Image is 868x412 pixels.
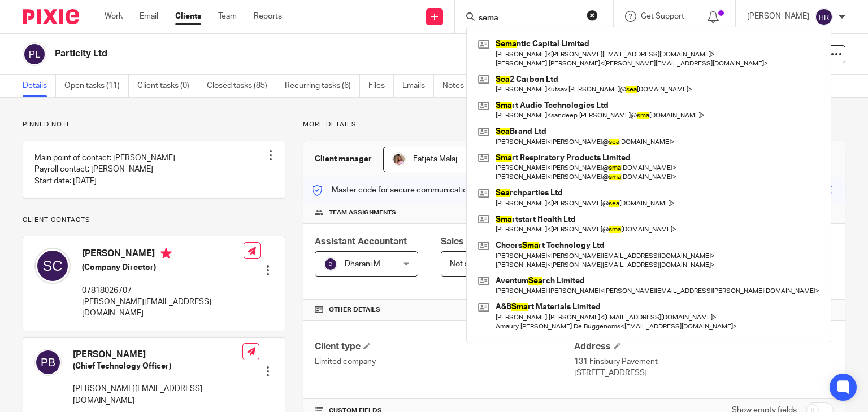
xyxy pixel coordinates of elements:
p: Client contacts [23,216,285,225]
span: Not selected [450,260,496,268]
p: Pinned note [23,120,285,129]
span: Assistant Accountant [315,237,407,246]
img: svg%3E [34,349,62,376]
h5: (Company Director) [82,262,244,273]
img: svg%3E [34,248,71,284]
p: [PERSON_NAME][EMAIL_ADDRESS][DOMAIN_NAME] [82,296,244,319]
input: Search [478,14,579,24]
p: 07818026707 [82,285,244,296]
img: svg%3E [815,8,833,26]
p: More details [303,120,845,129]
h4: Client type [315,341,574,353]
p: 131 Finsbury Pavement [574,356,834,367]
img: Pixie [23,9,79,24]
img: svg%3E [23,42,46,66]
h4: Address [574,341,834,353]
img: MicrosoftTeams-image%20(5).png [392,152,406,166]
span: Sales Person [441,237,497,246]
span: Team assignments [329,208,396,217]
p: Limited company [315,356,574,367]
button: Clear [587,10,598,21]
img: svg%3E [324,257,337,271]
a: Client tasks (0) [137,75,198,97]
h2: Particity Ltd [55,48,565,60]
span: Get Support [641,12,684,20]
p: [PERSON_NAME] [747,11,809,22]
h4: [PERSON_NAME] [82,248,244,262]
span: Dharani M [345,260,380,268]
a: Clients [175,11,201,22]
a: Team [218,11,237,22]
h5: (Chief Technology Officer) [73,361,242,372]
a: Emails [402,75,434,97]
a: Closed tasks (85) [207,75,276,97]
span: Fatjeta Malaj [413,155,457,163]
i: Primary [160,248,172,259]
h3: Client manager [315,154,372,165]
p: Master code for secure communications and files [312,185,507,196]
a: Email [140,11,158,22]
a: Reports [254,11,282,22]
a: Open tasks (11) [64,75,129,97]
a: Recurring tasks (6) [285,75,360,97]
p: [STREET_ADDRESS] [574,367,834,379]
p: [PERSON_NAME][EMAIL_ADDRESS][DOMAIN_NAME] [73,383,242,406]
a: Details [23,75,56,97]
a: Files [368,75,394,97]
a: Notes (2) [442,75,484,97]
span: Other details [329,305,380,314]
a: Work [105,11,123,22]
h4: [PERSON_NAME] [73,349,242,361]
